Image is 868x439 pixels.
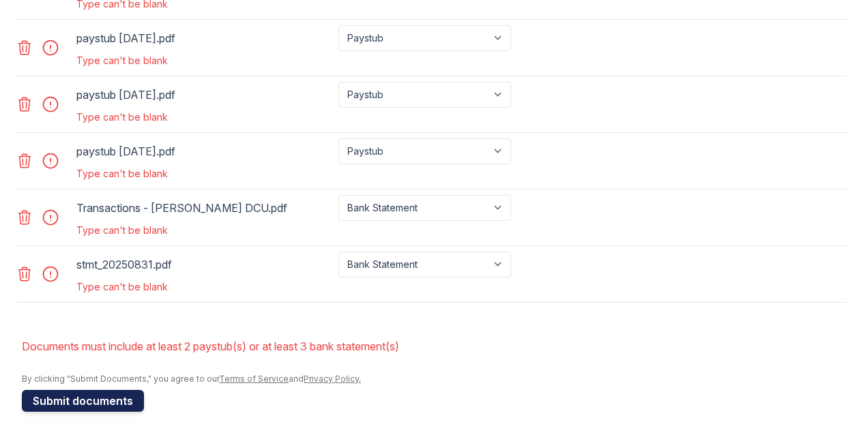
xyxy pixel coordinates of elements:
div: Type can't be blank [76,167,514,181]
div: Type can't be blank [76,224,514,237]
div: stmt_20250831.pdf [76,254,333,275]
div: paystub [DATE].pdf [76,140,333,162]
a: Terms of Service [219,374,289,384]
div: paystub [DATE].pdf [76,27,333,49]
div: Transactions - [PERSON_NAME] DCU.pdf [76,197,333,219]
button: Submit documents [22,390,144,412]
div: Type can't be blank [76,54,514,67]
div: Type can't be blank [76,110,514,124]
div: paystub [DATE].pdf [76,84,333,106]
a: Privacy Policy. [304,374,361,384]
div: Type can't be blank [76,280,514,294]
div: By clicking "Submit Documents," you agree to our and [22,374,846,384]
li: Documents must include at least 2 paystub(s) or at least 3 bank statement(s) [22,333,846,360]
